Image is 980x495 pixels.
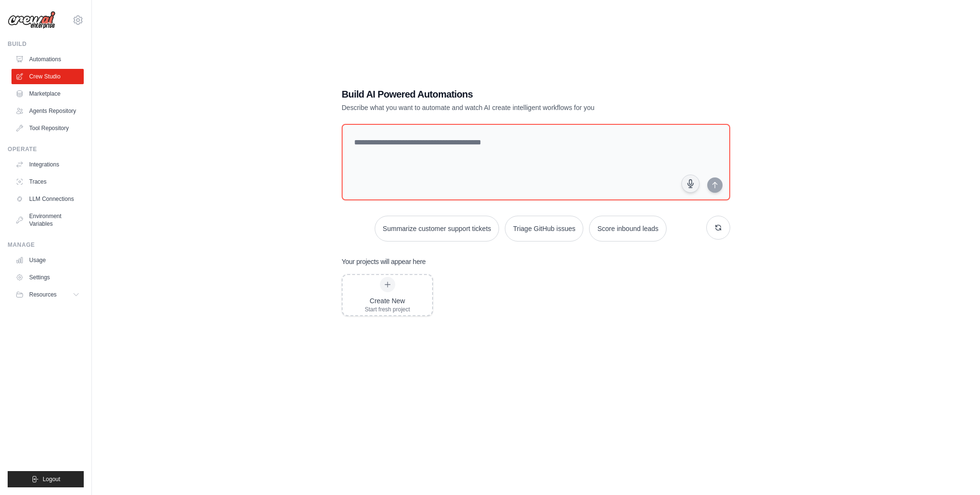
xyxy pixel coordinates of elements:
button: Logout [8,471,84,487]
a: Settings [11,270,84,285]
a: LLM Connections [11,191,84,207]
a: Integrations [11,157,84,172]
button: Score inbound leads [589,216,667,242]
button: Get new suggestions [706,216,730,240]
button: Click to speak your automation idea [681,175,700,193]
div: Manage [8,241,84,249]
a: Automations [11,52,84,67]
div: Operate [8,145,84,153]
a: Environment Variables [11,209,84,231]
a: Agents Repository [11,103,84,119]
span: Resources [29,291,56,298]
a: Marketplace [11,86,84,101]
a: Tool Repository [11,121,84,136]
div: Create New [365,296,410,306]
a: Traces [11,174,84,189]
p: Describe what you want to automate and watch AI create intelligent workflows for you [342,103,663,112]
img: Logo [8,11,56,29]
button: Summarize customer support tickets [375,216,499,242]
button: Triage GitHub issues [505,216,583,242]
a: Usage [11,253,84,268]
h3: Your projects will appear here [342,257,426,266]
a: Crew Studio [11,69,84,84]
div: Build [8,40,84,48]
button: Resources [11,287,84,302]
span: Logout [43,475,60,483]
h1: Build AI Powered Automations [342,88,663,101]
div: Start fresh project [365,306,410,313]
